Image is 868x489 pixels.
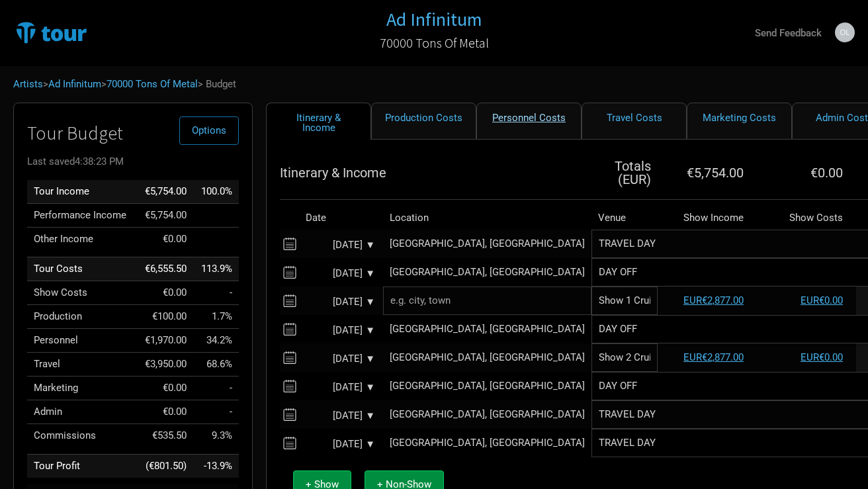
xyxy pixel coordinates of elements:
[380,29,489,57] a: 70000 Tons Of Metal
[27,400,136,424] td: Admin
[27,123,239,144] h1: Tour Budget
[27,424,136,448] td: Commissions
[757,153,856,193] th: €0.00
[27,454,136,478] td: Tour Profit
[136,329,193,353] td: €1,970.00
[302,382,375,392] div: [DATE] ▼
[136,257,193,281] td: €6,555.50
[179,116,239,145] button: Options
[27,180,136,204] td: Tour Income
[27,157,239,167] div: Last saved 4:38:23 PM
[27,377,136,400] td: Marketing
[107,78,198,90] a: 70000 Tons Of Metal
[136,424,193,448] td: €535.50
[193,329,239,353] td: Personnel as % of Tour Income
[193,454,239,478] td: Tour Profit as % of Tour Income
[302,439,375,449] div: [DATE] ▼
[193,203,239,227] td: Performance Income as % of Tour Income
[193,400,239,424] td: Admin as % of Tour Income
[136,377,193,400] td: €0.00
[302,411,375,421] div: [DATE] ▼
[280,153,591,193] th: Itinerary & Income
[591,153,658,193] th: Totals ( EUR )
[302,240,375,250] div: [DATE] ▼
[383,206,591,230] th: Location
[582,103,687,140] a: Travel Costs
[658,206,757,230] th: Show Income
[371,103,476,140] a: Production Costs
[302,297,375,307] div: [DATE] ▼
[27,257,136,281] td: Tour Costs
[302,269,375,279] div: [DATE] ▼
[193,281,239,305] td: Show Costs as % of Tour Income
[390,381,585,391] div: Miami, United States
[390,267,585,277] div: Miami, United States
[476,103,582,140] a: Personnel Costs
[658,153,757,193] th: €5,754.00
[302,354,375,364] div: [DATE] ▼
[136,180,193,204] td: €5,754.00
[27,227,136,251] td: Other Income
[136,353,193,377] td: €3,950.00
[390,324,585,334] div: Miami, United States
[302,326,375,335] div: [DATE] ▼
[591,287,658,315] input: Show 1 Cruise
[591,343,658,372] input: Show 2 Cruise
[390,438,585,448] div: Stadtbezirk 5, Germany
[755,27,822,39] strong: Send Feedback
[390,353,585,363] div: Miami, United States
[299,206,378,230] th: Date
[193,305,239,329] td: Production as % of Tour Income
[27,353,136,377] td: Travel
[386,7,482,31] h1: Ad Infinitum
[136,203,193,227] td: €5,754.00
[801,294,843,306] a: EUR€0.00
[192,124,226,136] span: Options
[27,281,136,305] td: Show Costs
[136,281,193,305] td: €0.00
[683,294,744,306] a: EUR€2,877.00
[383,287,591,315] input: e.g. city, town
[27,305,136,329] td: Production
[13,78,43,90] a: Artists
[801,351,843,363] a: EUR€0.00
[193,227,239,251] td: Other Income as % of Tour Income
[136,305,193,329] td: €100.00
[835,22,855,42] img: Jan-Ole
[101,79,198,89] span: >
[136,454,193,478] td: (€801.50)
[27,329,136,353] td: Personnel
[193,377,239,400] td: Marketing as % of Tour Income
[683,351,744,363] a: EUR€2,877.00
[390,239,585,249] div: Stadtbezirk 5, Germany
[48,78,101,90] a: Ad Infinitum
[27,203,136,227] td: Performance Income
[687,103,792,140] a: Marketing Costs
[380,36,489,50] h2: 70000 Tons Of Metal
[757,206,856,230] th: Show Costs
[193,424,239,448] td: Commissions as % of Tour Income
[136,227,193,251] td: €0.00
[193,257,239,281] td: Tour Costs as % of Tour Income
[386,9,482,30] a: Ad Infinitum
[43,79,101,89] span: >
[193,353,239,377] td: Travel as % of Tour Income
[136,400,193,424] td: €0.00
[266,103,371,140] a: Itinerary & Income
[193,180,239,204] td: Tour Income as % of Tour Income
[13,19,156,46] img: TourTracks
[591,206,658,230] th: Venue
[198,79,236,89] span: > Budget
[390,410,585,420] div: Miami, United States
